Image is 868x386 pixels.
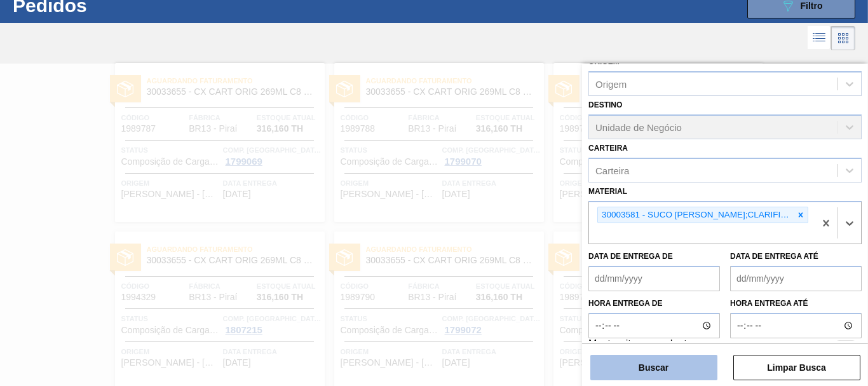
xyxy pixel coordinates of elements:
[588,144,628,153] label: Carteira
[598,207,794,223] div: 30003581 - SUCO [PERSON_NAME];CLARIFIC.C/SO2;PEPSI;
[588,252,673,261] label: Data de Entrega de
[105,63,325,222] a: statusAguardando Faturamento30033655 - CX CART ORIG 269ML C8 429 WR 276GCódigo1989787FábricaBR13 ...
[588,266,720,291] input: dd/mm/yyyy
[831,26,855,50] div: Visão em Cards
[595,165,629,176] div: Carteira
[325,63,544,222] a: statusAguardando Faturamento30033655 - CX CART ORIG 269ML C8 429 WR 276GCódigo1989788FábricaBR13 ...
[808,26,831,50] div: Visão em Lista
[588,100,622,109] label: Destino
[595,79,627,90] div: Origem
[730,266,862,291] input: dd/mm/yyyy
[544,63,763,222] a: statusAguardando Faturamento30033655 - CX CART ORIG 269ML C8 429 WR 276GCódigo1989789FábricaBR13 ...
[588,294,720,313] label: Hora entrega de
[801,1,823,11] span: Filtro
[588,187,627,196] label: Material
[730,252,818,261] label: Data de Entrega até
[730,294,862,313] label: Hora entrega até
[588,338,698,354] label: Mostrar itens pendentes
